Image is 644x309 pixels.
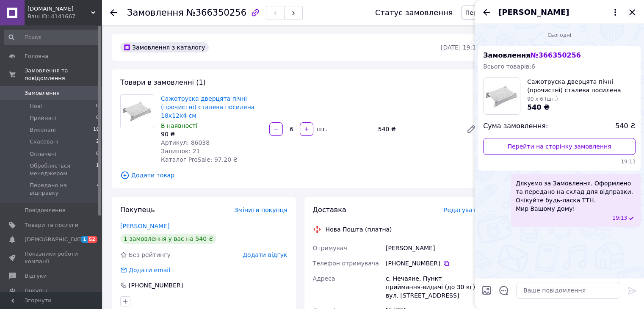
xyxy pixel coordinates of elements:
[161,122,197,129] span: В наявності
[465,9,538,16] span: Передано на відправку
[96,138,99,146] span: 2
[627,7,637,17] button: Закрити
[25,52,48,60] span: Головна
[30,102,42,110] span: Нові
[441,44,480,51] time: [DATE] 19:10
[30,138,58,146] span: Скасовані
[120,42,209,52] div: Замовлення з каталогу
[444,207,480,213] span: Редагувати
[313,206,346,214] span: Доставка
[375,123,459,135] div: 540 ₴
[527,77,636,94] span: Сажотруска дверцята пічні (прочистні) сталева посилена 18х12х4 см
[483,138,636,155] a: Перейти на сторінку замовлення
[96,114,99,122] span: 0
[96,150,99,158] span: 0
[30,150,56,158] span: Оплачені
[161,139,210,146] span: Артикул: 86038
[384,271,481,303] div: с. Нечаяне, Пункт приймання-видачі (до 30 кг): вул. [STREET_ADDRESS]
[498,7,620,18] button: [PERSON_NAME]
[527,96,558,102] span: 90 x 6 (шт.)
[96,102,99,110] span: 0
[96,162,99,177] span: 1
[243,251,287,258] span: Додати відгук
[235,207,287,213] span: Змінити покупця
[483,158,636,166] span: 19:13 12.10.2025
[96,182,99,197] span: 7
[25,67,102,82] span: Замовлення та повідомлення
[516,179,636,213] span: Дякуємо за Замовлення. Оформлено та передано на склад для відправки. Очікуйте будь-ласка ТТН. Мир...
[375,8,453,17] div: Статус замовлення
[129,251,171,258] span: Без рейтингу
[30,162,96,177] span: Обробляється менеджером
[88,236,97,243] span: 52
[93,126,99,134] span: 19
[119,266,171,274] div: Додати email
[25,272,47,280] span: Відгуки
[544,32,575,39] span: Сьогодні
[384,240,481,256] div: [PERSON_NAME]
[121,95,154,128] img: Сажотруска дверцята пічні (прочистні) сталева посилена 18х12х4 см
[483,63,535,70] span: Всього товарів: 6
[120,171,480,180] span: Додати товар
[161,130,263,138] div: 90 ₴
[483,51,581,59] span: Замовлення
[612,215,627,222] span: 19:13 12.10.2025
[25,89,60,97] span: Замовлення
[527,103,550,111] span: 540 ₴
[81,236,88,243] span: 1
[481,7,492,17] button: Назад
[25,250,78,265] span: Показники роботи компанії
[484,78,520,114] img: 6856779166_w100_h100_sazhetruska-dvertsa-pechnaya.jpg
[120,223,169,229] a: [PERSON_NAME]
[120,234,216,244] div: 1 замовлення у вас на 540 ₴
[530,51,580,59] span: № 366350256
[127,8,184,18] span: Замовлення
[110,8,117,17] div: Повернутися назад
[478,30,641,39] div: 12.10.2025
[28,13,102,20] div: Ваш ID: 4141667
[161,156,238,163] span: Каталог ProSale: 97.20 ₴
[120,206,155,214] span: Покупець
[313,260,379,267] span: Телефон отримувача
[313,245,347,251] span: Отримувач
[186,8,246,18] span: №366350256
[463,121,480,138] a: Редагувати
[4,30,100,45] input: Пошук
[323,225,394,234] div: Нова Пошта (платна)
[161,148,200,154] span: Залишок: 21
[615,121,636,131] span: 540 ₴
[498,285,509,296] button: Відкрити шаблони відповідей
[30,126,56,134] span: Виконані
[313,275,335,282] span: Адреса
[483,121,548,131] span: Сума замовлення:
[120,78,206,86] span: Товари в замовленні (1)
[30,114,56,122] span: Прийняті
[25,221,78,229] span: Товари та послуги
[498,7,569,18] span: [PERSON_NAME]
[128,266,171,274] div: Додати email
[25,207,66,214] span: Повідомлення
[28,5,91,13] span: Prosto.Shop
[30,182,96,197] span: Передано на відправку
[128,281,184,290] div: [PHONE_NUMBER]
[314,125,328,133] div: шт.
[386,259,480,268] div: [PHONE_NUMBER]
[161,95,254,119] a: Сажотруска дверцята пічні (прочистні) сталева посилена 18х12х4 см
[25,236,87,243] span: [DEMOGRAPHIC_DATA]
[25,287,47,295] span: Покупці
